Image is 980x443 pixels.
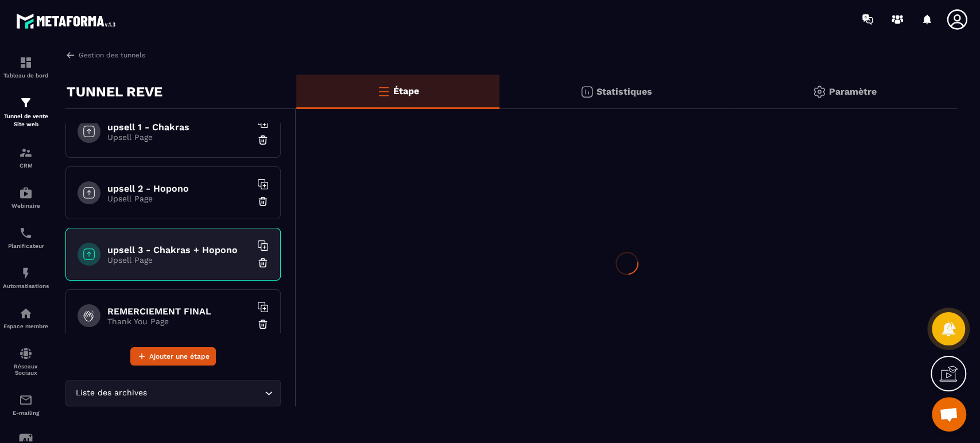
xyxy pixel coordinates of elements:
[107,317,251,326] p: Thank You Page
[107,255,251,265] p: Upsell Page
[19,306,33,320] img: automations
[107,194,251,203] p: Upsell Page
[65,380,281,406] div: Search for option
[3,177,49,217] a: automationsautomationsWebinaire
[257,257,269,269] img: trash
[3,203,49,209] p: Webinaire
[107,244,251,255] h6: upsell 3 - Chakras + Hopono
[16,10,119,32] img: logo
[149,351,210,362] span: Ajouter une étape
[3,283,49,289] p: Automatisations
[596,86,652,97] p: Statistiques
[257,134,269,146] img: trash
[3,338,49,384] a: social-networksocial-networkRéseaux Sociaux
[377,84,390,98] img: bars-o.4a397970.svg
[3,112,49,129] p: Tunnel de vente Site web
[19,266,33,280] img: automations
[107,183,251,194] h6: upsell 2 - Hopono
[3,410,49,416] p: E-mailing
[257,196,269,207] img: trash
[932,397,966,432] div: Ouvrir le chat
[65,50,145,60] a: Gestion des tunnels
[3,298,49,338] a: automationsautomationsEspace membre
[3,87,49,137] a: formationformationTunnel de vente Site web
[65,50,76,60] img: arrow
[393,86,419,96] p: Étape
[3,162,49,169] p: CRM
[3,384,49,425] a: emailemailE-mailing
[73,387,149,399] span: Liste des archives
[19,56,33,69] img: formation
[3,323,49,329] p: Espace membre
[3,47,49,87] a: formationformationTableau de bord
[580,85,594,99] img: stats.20deebd0.svg
[812,85,826,99] img: setting-gr.5f69749f.svg
[67,80,162,103] p: TUNNEL REVE
[107,306,251,317] h6: REMERCIEMENT FINAL
[107,122,251,133] h6: upsell 1 - Chakras
[19,96,33,110] img: formation
[19,226,33,240] img: scheduler
[3,258,49,298] a: automationsautomationsAutomatisations
[130,347,216,366] button: Ajouter une étape
[3,243,49,249] p: Planificateur
[3,72,49,79] p: Tableau de bord
[3,137,49,177] a: formationformationCRM
[19,146,33,160] img: formation
[19,393,33,407] img: email
[149,387,262,399] input: Search for option
[19,347,33,360] img: social-network
[19,186,33,200] img: automations
[257,318,269,330] img: trash
[3,363,49,376] p: Réseaux Sociaux
[3,217,49,258] a: schedulerschedulerPlanificateur
[829,86,877,97] p: Paramètre
[107,133,251,142] p: Upsell Page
